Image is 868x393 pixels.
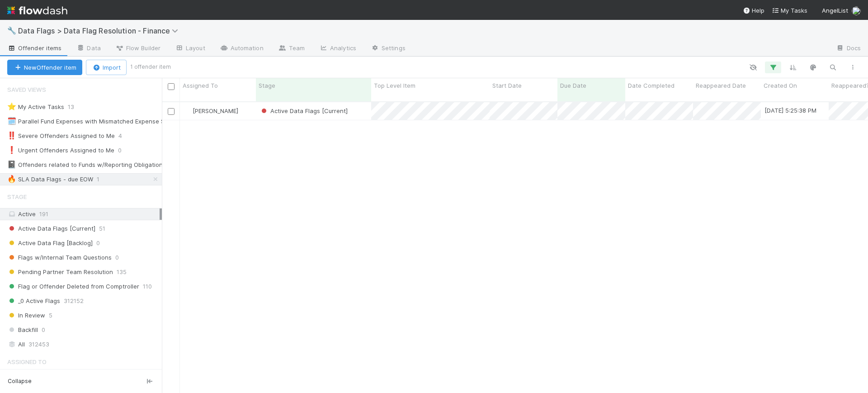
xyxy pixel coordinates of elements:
span: Data Flags > Data Flag Resolution - Finance [18,26,183,35]
a: Settings [363,42,413,56]
span: Assigned To [7,353,47,371]
span: 0 [96,237,100,249]
span: ⭐ [7,103,16,110]
span: Active Data Flags [Current] [259,107,348,114]
span: 4 [118,130,131,142]
div: SLA Data Flags - due EOW [7,174,93,185]
span: 191 [39,210,48,218]
span: Active Data Flag [Backlog] [7,237,93,249]
a: Docs [829,42,868,56]
a: Automation [212,42,271,56]
span: Active Data Flags [Current] [7,223,95,234]
a: Team [271,42,312,56]
span: Due Date [560,81,586,90]
small: 1 offender item [130,63,171,71]
div: [DATE] 5:25:38 PM [764,106,816,115]
button: NewOffender item [7,60,82,75]
span: Start Date [492,81,522,90]
div: Severe Offenders Assigned to Me [7,130,115,142]
span: 312453 [28,339,49,350]
span: 51 [99,223,105,234]
span: Flags w/Internal Team Questions [7,252,112,263]
span: Stage [7,188,27,206]
span: Collapse [8,377,32,385]
span: 135 [117,266,127,278]
div: [PERSON_NAME] [184,106,238,115]
a: Analytics [312,42,363,56]
span: AngelList [822,7,848,14]
span: Saved Views [7,80,46,99]
a: My Tasks [772,6,807,15]
a: Data [69,42,108,56]
span: 0 [115,252,119,263]
div: Parallel Fund Expenses with Mismatched Expense Schedules [7,116,190,127]
span: Reappeared Date [696,81,746,90]
span: In Review [7,310,45,321]
span: [PERSON_NAME] [193,107,238,114]
div: Urgent Offenders Assigned to Me [7,145,114,156]
span: Top Level Item [374,81,415,90]
img: avatar_487f705b-1efa-4920-8de6-14528bcda38c.png [184,107,191,114]
span: Backfill [7,324,38,336]
span: 🔧 [7,27,16,34]
button: Import [86,60,127,75]
span: 🔥 [7,175,16,183]
span: ‼️ [7,132,16,139]
span: 312152 [64,295,84,307]
a: Layout [168,42,212,56]
span: My Tasks [772,7,807,14]
img: logo-inverted-e16ddd16eac7371096b0.svg [7,3,67,18]
span: 📓 [7,161,16,168]
span: 5 [49,310,52,321]
span: Assigned To [183,81,218,90]
div: My Active Tasks [7,101,64,113]
span: Flag or Offender Deleted from Comptroller [7,281,139,292]
div: Offenders related to Funds w/Reporting Obligations [7,159,166,170]
span: Flow Builder [115,43,160,52]
span: Pending Partner Team Resolution [7,266,113,278]
span: Date Completed [628,81,675,90]
span: _0 Active Flags [7,295,60,307]
span: 1 [97,174,108,185]
div: All [7,339,160,350]
span: ❗ [7,146,16,154]
div: Help [743,6,764,15]
span: Offender items [7,43,61,52]
span: Created On [764,81,797,90]
input: Toggle All Rows Selected [168,83,175,90]
span: 110 [143,281,152,292]
div: Active Data Flags [Current] [259,106,348,115]
input: Toggle Row Selected [168,108,175,115]
div: Active [7,208,160,220]
span: 13 [68,101,83,113]
span: 0 [118,145,131,156]
span: 0 [42,324,45,336]
span: 🗓️ [7,117,16,125]
span: Stage [259,81,275,90]
img: avatar_fee1282a-8af6-4c79-b7c7-bf2cfad99775.png [852,6,861,15]
a: Flow Builder [108,42,168,56]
